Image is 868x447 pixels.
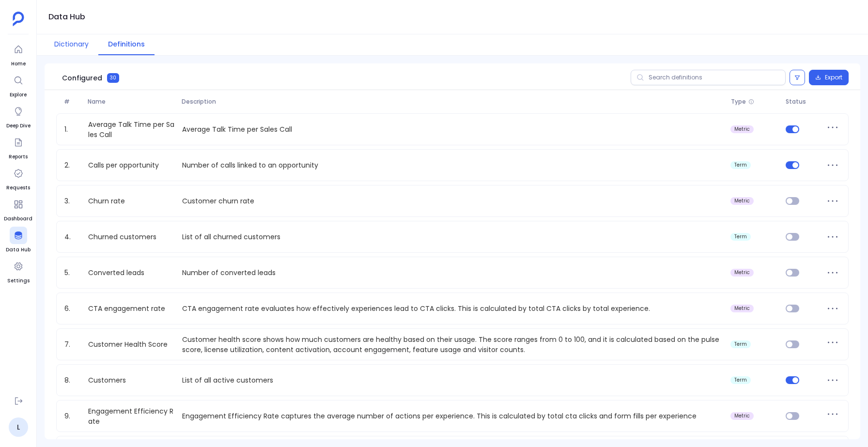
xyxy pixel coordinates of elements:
span: metric [734,413,750,419]
a: Settings [7,258,30,285]
span: metric [734,198,750,204]
span: Reports [9,153,28,161]
span: Configured [62,73,102,83]
a: Dashboard [4,196,32,223]
a: Home [10,41,27,68]
span: 5. [61,268,84,278]
p: List of all active customers [178,375,727,385]
span: 4. [61,232,84,242]
span: Data Hub [6,246,31,254]
span: Settings [7,277,30,285]
button: Export [809,70,849,85]
span: Deep Dive [6,122,31,130]
p: Customer churn rate [178,196,727,206]
a: Requests [6,165,30,192]
a: Churn rate [84,196,129,206]
a: Calls per opportunity [84,160,163,170]
p: CTA engagement rate evaluates how effectively experiences lead to CTA clicks. This is calculated ... [178,304,727,314]
span: 30 [107,73,119,83]
a: L [9,417,28,437]
a: Data Hub [6,227,31,254]
span: 8. [61,375,84,385]
span: Dashboard [4,215,32,223]
a: Converted leads [84,268,148,278]
span: metric [734,306,750,311]
span: Home [10,60,27,68]
a: Customers [84,375,130,385]
a: CTA engagement rate [84,304,169,314]
a: Deep Dive [6,103,31,130]
button: Dictionary [45,34,98,55]
a: Churned customers [84,232,160,242]
p: Number of converted leads [178,268,727,278]
span: metric [734,270,750,276]
p: Number of calls linked to an opportunity [178,160,727,170]
span: Name [84,98,178,106]
span: term [734,341,747,347]
span: Status [782,98,821,106]
a: Average Talk Time per Sales Call [84,120,178,139]
a: Customer Health Score [84,339,171,350]
p: Average Talk Time per Sales Call [178,124,727,135]
span: term [734,234,747,240]
a: Engagement Efficiency Rate [84,406,178,426]
a: Explore [10,72,27,99]
span: 3. [61,196,84,206]
a: Reports [9,134,28,161]
input: Search definitions [631,70,786,85]
span: metric [734,126,750,132]
img: petavue logo [13,12,24,26]
span: 6. [61,304,84,314]
span: term [734,162,747,168]
h1: Data Hub [48,10,85,24]
span: Export [825,74,842,81]
span: 7. [61,339,84,350]
p: Customer health score shows how much customers are healthy based on their usage. The score ranges... [178,335,727,354]
p: Engagement Efficiency Rate captures the average number of actions per experience. This is calcula... [178,411,727,421]
span: 1. [61,124,84,135]
span: Requests [6,184,30,192]
span: 2. [61,160,84,170]
span: # [60,98,84,106]
span: Type [731,98,746,106]
span: 9. [61,411,84,421]
span: term [734,377,747,383]
span: Description [178,98,727,106]
span: Explore [10,91,27,99]
button: Definitions [98,34,155,55]
p: List of all churned customers [178,232,727,242]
